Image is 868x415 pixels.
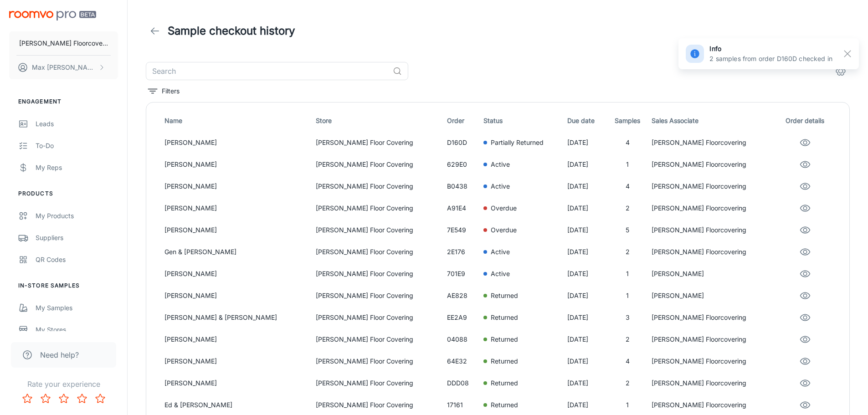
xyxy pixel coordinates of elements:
button: Rate 3 star [55,389,73,408]
button: eye [796,330,814,348]
p: Returned [491,400,518,410]
p: Active [491,247,510,257]
p: [PERSON_NAME] Floorcovering [652,313,772,323]
p: [PERSON_NAME] Floor Covering [316,138,439,148]
p: [DATE] [567,181,603,191]
p: DDD08 [447,378,476,388]
th: Name [154,110,312,132]
p: 2 [611,203,644,213]
th: Order details [776,110,842,132]
p: 04088 [447,334,476,344]
p: [PERSON_NAME] & [PERSON_NAME] [164,313,308,323]
p: [PERSON_NAME] Floor Covering [316,378,439,388]
p: [PERSON_NAME] Floor Covering [316,356,439,366]
p: [PERSON_NAME] Floor Covering [316,159,439,169]
p: 629E0 [447,159,476,169]
p: [PERSON_NAME] Floorcovering [652,181,772,191]
th: Sales Associate [648,110,776,132]
p: [DATE] [567,203,603,213]
button: Max [PERSON_NAME] [9,56,118,79]
p: [PERSON_NAME] Floorcovering [652,225,772,235]
p: 2 [611,378,644,388]
p: Ed & [PERSON_NAME] [164,400,308,410]
p: [PERSON_NAME] [164,356,308,366]
button: Rate 2 star [36,389,55,408]
div: Suppliers [36,233,118,243]
p: Overdue [491,225,517,235]
th: Order [443,110,480,132]
button: eye [796,265,814,283]
div: My Reps [36,163,118,173]
p: [DATE] [567,269,603,279]
h1: Sample checkout history [168,23,295,39]
button: eye [796,243,814,261]
p: Rate your experience [7,379,120,389]
p: 7E549 [447,225,476,235]
button: eye [796,374,814,392]
p: [PERSON_NAME] Floor Covering [316,313,439,323]
p: [PERSON_NAME] [652,291,772,301]
p: [PERSON_NAME] [164,291,308,301]
button: Rate 1 star [18,389,36,408]
p: [PERSON_NAME] Floorcovering [19,38,108,48]
p: [PERSON_NAME] Floor Covering [316,225,439,235]
p: [DATE] [567,378,603,388]
button: eye [796,352,814,370]
p: [PERSON_NAME] Floorcovering [652,138,772,148]
button: eye [796,177,814,195]
p: A91E4 [447,203,476,213]
th: Store [312,110,443,132]
p: Returned [491,334,518,344]
h6: info [709,44,832,54]
p: [PERSON_NAME] Floor Covering [316,400,439,410]
button: eye [796,308,814,327]
img: Roomvo PRO Beta [9,11,96,20]
p: Returned [491,378,518,388]
button: eye [796,396,814,414]
p: [PERSON_NAME] Floorcovering [652,334,772,344]
p: 2 [611,247,644,257]
p: [PERSON_NAME] [164,334,308,344]
p: [PERSON_NAME] Floorcovering [652,356,772,366]
p: 17161 [447,400,476,410]
p: [PERSON_NAME] Floorcovering [652,159,772,169]
p: [PERSON_NAME] [652,269,772,279]
p: [PERSON_NAME] Floor Covering [316,181,439,191]
p: [PERSON_NAME] Floor Covering [316,334,439,344]
p: 2E176 [447,247,476,257]
p: Gen & [PERSON_NAME] [164,247,308,257]
p: 701E9 [447,269,476,279]
p: 2 [611,334,644,344]
p: [DATE] [567,138,603,148]
div: QR Codes [36,255,118,265]
p: Overdue [491,203,517,213]
p: Active [491,269,510,279]
p: Returned [491,291,518,301]
button: eye [796,133,814,152]
p: 5 [611,225,644,235]
p: [PERSON_NAME] Floor Covering [316,247,439,257]
button: filter [146,84,182,98]
button: Rate 4 star [73,389,91,408]
p: [PERSON_NAME] [164,159,308,169]
div: To-do [36,141,118,151]
p: [DATE] [567,356,603,366]
p: B0438 [447,181,476,191]
button: eye [796,199,814,217]
p: 64E32 [447,356,476,366]
p: [PERSON_NAME] Floor Covering [316,203,439,213]
input: Search [146,62,389,80]
p: 4 [611,356,644,366]
p: Returned [491,356,518,366]
p: [DATE] [567,225,603,235]
p: [DATE] [567,334,603,344]
p: [PERSON_NAME] [164,203,308,213]
p: [PERSON_NAME] Floorcovering [652,400,772,410]
p: 1 [611,400,644,410]
p: 4 [611,181,644,191]
p: Filters [162,86,180,96]
div: Leads [36,119,118,129]
p: Active [491,159,510,169]
p: [DATE] [567,313,603,323]
p: [DATE] [567,291,603,301]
